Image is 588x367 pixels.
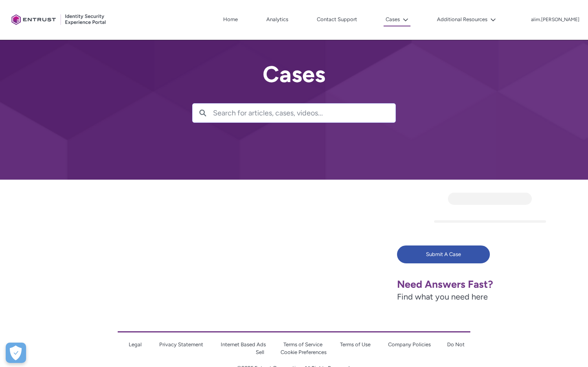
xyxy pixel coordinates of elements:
a: Contact Support [315,13,359,26]
p: alim.[PERSON_NAME] [531,17,579,23]
a: Home [221,13,240,26]
a: Terms of Use [340,341,371,347]
a: Terms of Service [283,341,323,347]
button: Search [193,104,213,122]
div: Cookie Preferences [6,343,26,363]
a: Analytics, opens in new tab [264,13,290,26]
a: Company Policies [388,341,431,347]
a: Cookie Preferences [281,349,327,355]
button: Open Preferences [6,343,26,363]
span: Find what you need here [397,292,488,302]
h1: Need Answers Fast? [397,278,527,291]
a: Internet Based Ads [221,341,266,347]
a: Privacy Statement [159,341,203,347]
a: Legal [129,341,142,347]
button: Additional Resources [435,13,498,26]
input: Search for articles, cases, videos... [213,104,395,122]
button: User Profile alim.ahmad [531,15,580,23]
h2: Cases [192,62,396,87]
button: Submit A Case [397,245,490,263]
button: Cases [384,13,410,26]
